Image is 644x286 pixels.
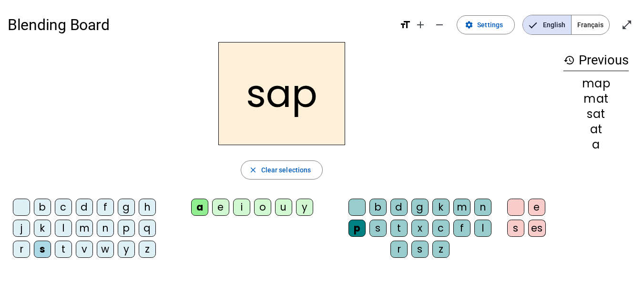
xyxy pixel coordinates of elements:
div: f [453,220,470,237]
div: n [97,220,114,237]
span: Settings [477,19,503,31]
div: p [118,220,135,237]
div: map [563,78,629,89]
div: b [369,199,387,216]
mat-button-toggle-group: Language selection [522,15,610,35]
div: s [411,241,429,258]
div: t [55,241,72,258]
div: es [528,220,546,237]
div: x [411,220,429,237]
div: c [432,220,450,237]
div: a [563,139,629,150]
div: s [369,220,387,237]
div: l [55,220,72,237]
div: s [507,220,524,237]
div: r [13,241,30,258]
button: Decrease font size [430,15,449,34]
div: n [474,199,491,216]
div: c [55,199,72,216]
div: mat [563,93,629,105]
mat-icon: close [249,166,257,174]
div: p [348,220,366,237]
div: i [233,199,250,216]
h1: Blending Board [8,10,392,40]
mat-icon: history [563,54,575,66]
mat-icon: settings [465,21,473,29]
div: y [118,241,135,258]
div: d [76,199,93,216]
mat-icon: remove [434,19,445,31]
div: d [390,199,408,216]
mat-icon: format_size [399,19,411,31]
div: t [390,220,408,237]
div: s [34,241,51,258]
div: a [191,199,208,216]
div: v [76,241,93,258]
div: f [97,199,114,216]
div: r [390,241,408,258]
mat-icon: open_in_full [621,19,633,31]
div: b [34,199,51,216]
div: at [563,124,629,135]
div: e [212,199,229,216]
button: Increase font size [411,15,430,34]
h2: sap [218,42,345,145]
div: k [34,220,51,237]
div: h [139,199,156,216]
mat-icon: add [415,19,426,31]
div: sat [563,108,629,120]
div: l [474,220,491,237]
h3: Previous [563,50,629,71]
div: k [432,199,450,216]
div: z [432,241,450,258]
button: Clear selections [241,160,323,180]
div: w [97,241,114,258]
div: o [254,199,271,216]
button: Enter full screen [617,15,636,34]
div: e [528,199,545,216]
div: m [453,199,470,216]
div: y [296,199,313,216]
span: English [523,15,571,34]
div: z [139,241,156,258]
div: q [139,220,156,237]
span: Clear selections [261,164,311,176]
span: Français [572,15,609,34]
button: Settings [457,15,515,34]
div: g [411,199,429,216]
div: j [13,220,30,237]
div: u [275,199,292,216]
div: g [118,199,135,216]
div: m [76,220,93,237]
